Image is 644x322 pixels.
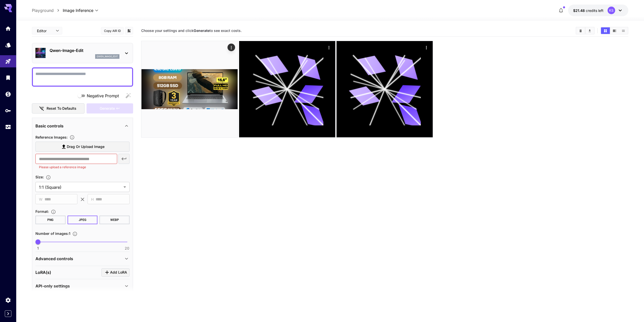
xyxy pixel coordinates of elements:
[37,246,39,251] span: 1
[97,55,118,58] p: qwen_image_edit
[35,142,130,152] label: Drag or upload image
[5,91,11,97] div: Wallet
[35,209,49,214] span: Format :
[35,269,51,275] p: LoRA(s)
[5,25,11,32] div: Home
[141,28,242,33] span: Choose your settings and click to see exact costs.
[5,310,11,317] button: Expand sidebar
[37,28,53,33] span: Editor
[325,44,333,51] div: Actions
[5,74,11,81] div: Library
[619,27,628,34] button: Show media in list view
[585,27,594,34] button: Download All
[101,27,124,34] button: Copy AIR ID
[39,184,121,190] span: 1:1 (Square)
[68,216,98,224] button: JPEG
[70,231,79,236] button: Specify how many images to generate in a single request. Each image generation will be charged se...
[5,124,11,130] div: Usage
[110,269,127,276] span: Add LoRA
[32,103,85,114] button: Reset to defaults
[32,7,54,13] a: Playground
[35,45,130,61] div: Qwen-Image-Editqwen_image_edit
[576,27,595,34] div: Clear AllDownload All
[227,44,235,51] div: Actions
[35,280,130,292] div: API-only settings
[35,135,68,139] span: Reference Images :
[35,253,130,265] div: Advanced controls
[35,120,130,132] div: Basic controls
[573,8,586,13] span: $21.48
[35,256,73,262] p: Advanced controls
[573,8,604,13] div: $21.4769
[39,196,43,202] span: W
[35,216,66,224] button: PNG
[608,7,615,14] div: KS
[601,27,610,34] button: Show media in grid view
[101,268,130,277] button: Click to add LoRA
[44,175,53,180] button: Adjust the dimensions of the generated image by specifying its width and height in pixels, or sel...
[67,144,105,150] span: Drag or upload image
[68,135,77,140] button: Upload a reference image to guide the result. This is needed for Image-to-Image or Inpainting. Su...
[610,27,619,34] button: Show media in video view
[35,175,44,179] span: Size :
[63,7,93,13] span: Image Inference
[35,123,64,129] p: Basic controls
[5,107,11,114] div: API Keys
[5,297,11,303] div: Settings
[91,196,94,202] span: H
[576,27,585,34] button: Clear All
[87,93,119,99] span: Negative Prompt
[49,209,58,214] button: Choose the file format for the output image.
[32,7,63,13] nav: breadcrumb
[5,42,11,48] div: Models
[35,283,70,289] p: API-only settings
[50,47,119,53] p: Qwen-Image-Edit
[423,44,430,51] div: Actions
[125,246,129,251] span: 20
[87,103,133,114] div: Please upload a reference image
[127,28,131,34] button: Add to library
[35,231,70,236] span: Number of images : 1
[141,41,238,137] img: Yx7S0yvruSZvWl2KIKQr7ziIQAAA
[194,28,210,33] b: Generate
[586,8,604,13] span: credits left
[5,58,11,65] div: Playground
[99,216,130,224] button: WEBP
[39,165,114,170] p: Please upload a reference image
[600,27,628,34] div: Show media in grid viewShow media in video viewShow media in list view
[568,5,628,16] button: $21.4769KS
